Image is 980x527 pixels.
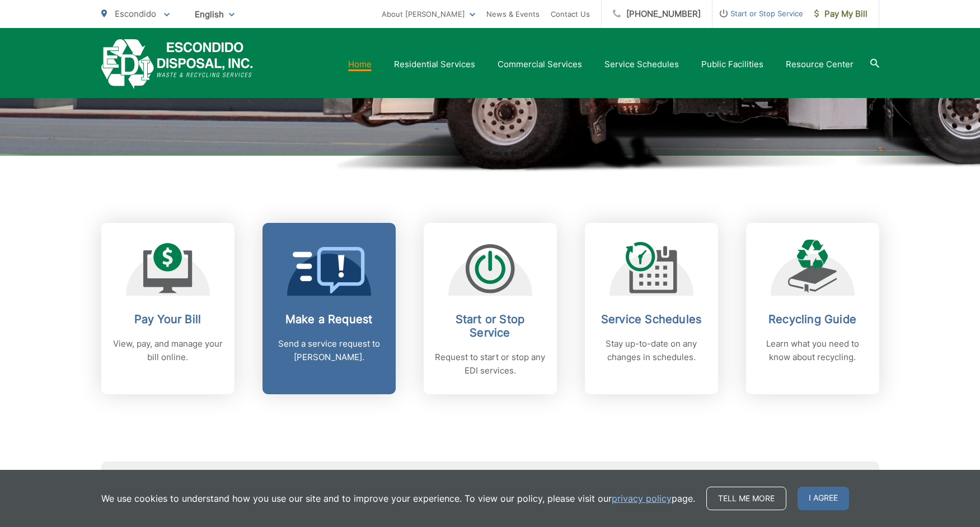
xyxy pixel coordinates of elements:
[701,58,763,71] a: Public Facilities
[348,58,372,71] a: Home
[786,58,854,71] a: Resource Center
[112,313,223,326] h2: Pay Your Bill
[596,313,707,326] h2: Service Schedules
[706,487,786,510] a: Tell me more
[435,313,546,339] h2: Start or Stop Service
[604,58,679,71] a: Service Schedules
[612,492,672,505] a: privacy policy
[394,58,475,71] a: Residential Services
[486,7,540,21] a: News & Events
[435,351,546,377] p: Request to start or stop any EDI services.
[382,7,475,21] a: About [PERSON_NAME]
[101,223,235,394] a: Pay Your Bill View, pay, and manage your bill online.
[757,313,868,326] h2: Recycling Guide
[186,4,243,24] span: English
[262,223,396,394] a: Make a Request Send a service request to [PERSON_NAME].
[757,337,868,364] p: Learn what you need to know about recycling.
[596,337,707,364] p: Stay up-to-date on any changes in schedules.
[115,8,156,19] span: Escondido
[274,313,385,326] h2: Make a Request
[551,7,590,21] a: Contact Us
[274,337,385,364] p: Send a service request to [PERSON_NAME].
[498,58,582,71] a: Commercial Services
[101,39,253,89] a: EDCD logo. Return to the homepage.
[814,7,868,21] span: Pay My Bill
[746,223,879,394] a: Recycling Guide Learn what you need to know about recycling.
[101,492,695,505] p: We use cookies to understand how you use our site and to improve your experience. To view our pol...
[112,337,223,364] p: View, pay, and manage your bill online.
[585,223,718,394] a: Service Schedules Stay up-to-date on any changes in schedules.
